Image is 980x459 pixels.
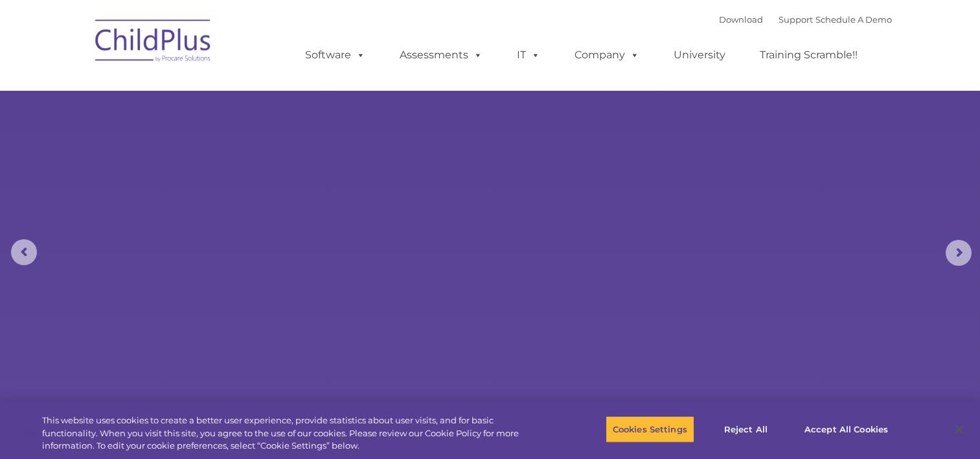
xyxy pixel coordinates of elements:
[661,42,738,68] a: University
[562,42,652,68] a: Company
[779,14,813,25] a: Support
[719,14,763,25] a: Download
[606,416,694,443] button: Cookies Settings
[945,415,974,443] button: Close
[815,14,892,25] a: Schedule A Demo
[292,42,378,68] a: Software
[797,416,895,443] button: Accept All Cookies
[387,42,496,68] a: Assessments
[504,42,553,68] a: IT
[42,414,539,453] div: This website uses cookies to create a better user experience, provide statistics about user visit...
[89,10,218,75] img: ChildPlus by Procare Solutions
[747,42,871,68] a: Training Scramble!!
[705,416,786,443] button: Reject All
[719,14,892,25] font: |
